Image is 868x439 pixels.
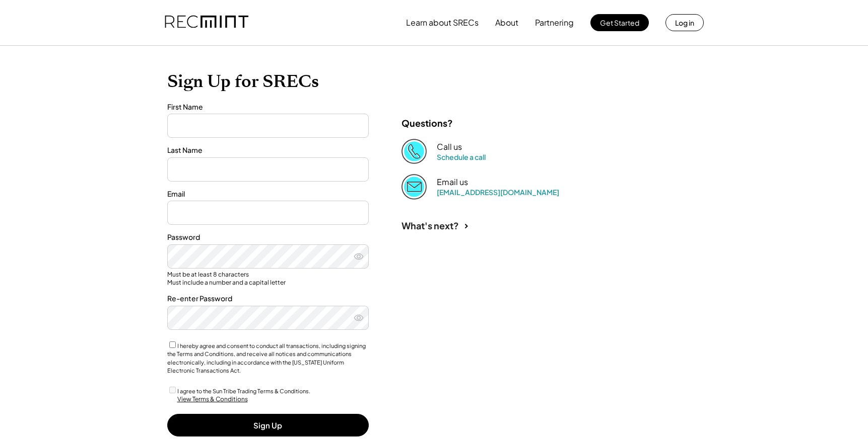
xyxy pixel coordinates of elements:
[177,395,248,404] div: View Terms & Conditions
[165,6,248,40] img: recmint-logotype%403x.png
[167,271,369,286] div: Must be at least 8 characters Must include a number and a capital letter
[535,13,574,33] button: Partnering
[402,117,453,129] div: Questions?
[167,145,369,155] div: Last Name
[437,188,559,197] a: [EMAIL_ADDRESS][DOMAIN_NAME]
[437,177,468,188] div: Email us
[402,174,427,199] img: Email%202%403x.png
[167,294,369,304] div: Re-enter Password
[665,14,704,31] button: Log in
[590,14,649,31] button: Get Started
[167,189,369,199] div: Email
[402,220,459,231] div: What's next?
[167,102,369,112] div: First Name
[167,414,369,436] button: Sign Up
[402,139,427,164] img: Phone%20copy%403x.png
[167,71,701,92] h1: Sign Up for SRECs
[177,388,310,394] label: I agree to the Sun Tribe Trading Terms & Conditions.
[437,142,462,152] div: Call us
[495,13,518,33] button: About
[167,232,369,242] div: Password
[167,342,366,374] label: I hereby agree and consent to conduct all transactions, including signing the Terms and Condition...
[406,13,479,33] button: Learn about SRECs
[437,152,486,161] a: Schedule a call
